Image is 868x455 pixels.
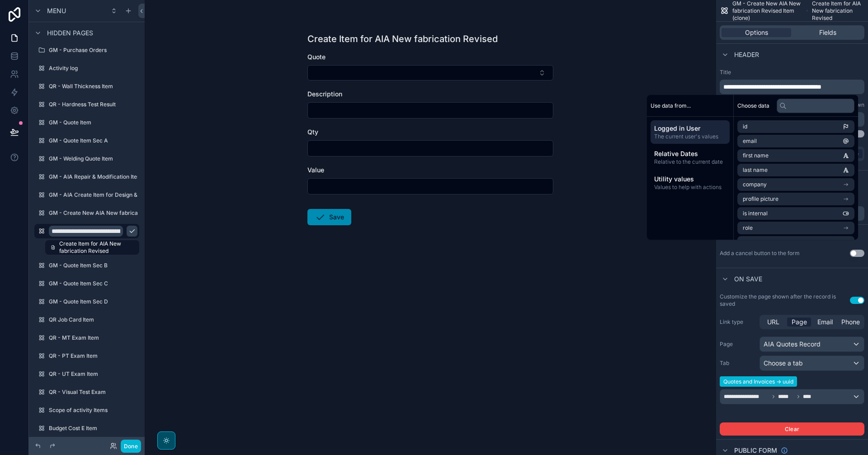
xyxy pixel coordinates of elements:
button: Select Button [307,65,553,81]
label: QR - Wall Thickness Item [49,83,137,90]
label: Page [720,341,756,348]
a: QR - Visual Test Exam [34,385,139,399]
a: GM - Quote Item Sec B [34,258,139,273]
span: Choose a tab [764,359,803,367]
a: QR Job Card Item [34,313,139,327]
label: Title [720,69,864,76]
span: Hidden pages [47,28,93,38]
label: Link type [720,318,756,326]
label: GM - Quote Item Sec D [49,298,137,305]
span: Create Item for AIA New fabrication Revised [59,240,134,255]
a: GM - Welding Quote Item [34,152,139,166]
label: GM - Quote Item Sec A [49,137,137,144]
a: GM - Quote Item Sec C [34,276,139,291]
div: scrollable content [647,117,733,198]
span: Phone [841,318,860,327]
span: The current user's values [654,133,726,140]
label: QR - UT Exam Item [49,370,137,378]
a: GM - Purchase Orders [34,43,139,57]
span: Quotes and Invoices uuid [720,376,797,387]
a: QR - MT Exam Item [34,331,139,345]
label: Budget Cost E Item [49,425,137,432]
span: URL [767,318,779,327]
span: Menu [47,6,66,15]
span: Header [734,50,759,59]
label: GM - Quote Item [49,119,137,126]
a: GM - Quote Item Sec A [34,133,139,148]
label: GM - Quote Item Sec B [49,262,137,269]
span: Email [817,318,833,327]
label: QR Job Card Item [49,316,137,323]
a: Create Item for AIA New fabrication Revised [45,240,139,255]
button: Clear [720,422,864,436]
a: QR - UT Exam Item [34,367,139,381]
button: AIA Quotes Record [759,337,864,352]
span: Qty [307,128,318,136]
span: Options [745,28,768,37]
a: QR - PT Exam Item [34,349,139,363]
span: Description [307,90,342,98]
a: GM - Quote Item Sec D [34,294,139,309]
span: Value [307,166,324,174]
button: Save [307,209,351,225]
div: scrollable content [720,80,864,94]
label: QR - MT Exam Item [49,334,137,341]
label: GM - AIA Repair & Modification Item [49,173,142,180]
label: GM - Purchase Orders [49,47,137,54]
label: QR - Visual Test Exam [49,389,137,396]
label: GM - Quote Item Sec C [49,280,137,287]
button: Done [121,440,141,453]
a: QR - Wall Thickness Item [34,79,139,94]
button: Choose a tab [759,355,864,371]
span: Quote [307,53,325,61]
span: Utility values [654,175,726,184]
span: Values to help with actions [654,184,726,191]
span: Relative to the current date [654,158,726,166]
span: Fields [819,28,836,37]
span: Relative Dates [654,149,726,158]
label: Scope of activity Items [49,407,137,414]
label: GM - Welding Quote Item [49,155,137,162]
h1: Create Item for AIA New fabrication Revised [307,33,498,45]
label: GM - Create New AIA New fabrication Revised Item [49,209,182,217]
a: GM - Create New AIA New fabrication Revised Item [34,206,139,220]
span: On save [734,275,762,284]
span: Logged in User [654,124,726,133]
span: Choose data [737,102,769,109]
span: -> [776,378,781,385]
a: GM - AIA Create Item for Design & Engineering [34,188,139,202]
a: GM - AIA Repair & Modification Item [34,170,139,184]
label: QR - Hardness Test Result [49,101,137,108]
label: Tab [720,360,756,367]
label: QR - PT Exam Item [49,352,137,360]
label: Activity log [49,65,137,72]
a: Activity log [34,61,139,76]
label: GM - AIA Create Item for Design & Engineering [49,191,169,199]
label: Add a cancel button to the form [720,250,800,257]
a: GM - Quote Item [34,115,139,130]
a: Budget Cost E Item [34,421,139,436]
a: Scope of activity Items [34,403,139,417]
label: Customize the page shown after the record is saved [720,293,850,308]
div: AIA Quotes Record [760,337,864,351]
span: Use data from... [651,102,691,109]
span: Page [792,318,807,327]
a: QR - Hardness Test Result [34,97,139,112]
